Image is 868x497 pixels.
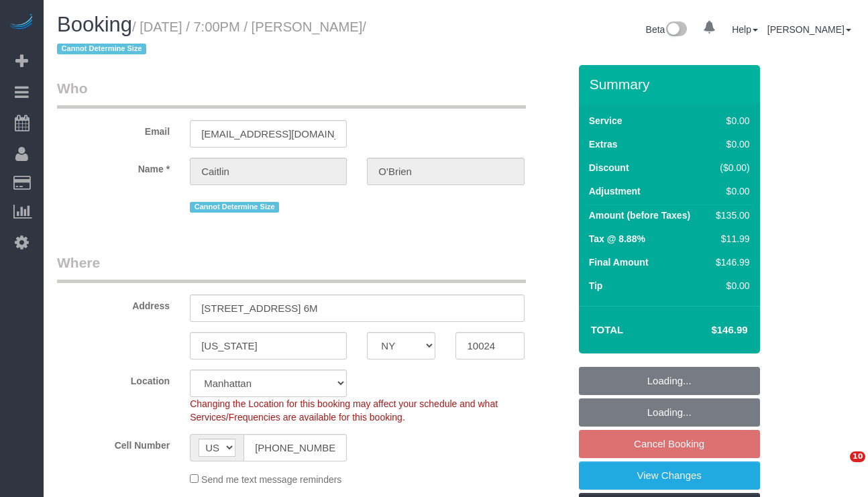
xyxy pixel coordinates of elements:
[710,114,749,127] div: $0.00
[710,137,749,151] div: $0.00
[646,24,688,35] a: Beta
[455,332,524,360] input: Zip Code
[47,120,180,138] label: Email
[671,325,747,336] h4: $146.99
[367,158,524,185] input: Last Name
[822,451,855,484] iframe: Intercom live chat
[57,13,132,36] span: Booking
[590,76,753,92] h3: Summary
[201,474,341,485] span: Send me text message reminders
[589,184,641,198] label: Adjustment
[710,209,749,222] div: $135.00
[47,370,180,388] label: Location
[589,256,649,269] label: Final Amount
[57,19,366,57] span: /
[57,44,146,54] span: Cannot Determine Size
[710,256,749,269] div: $146.99
[47,434,180,452] label: Cell Number
[589,209,690,222] label: Amount (before Taxes)
[710,232,749,245] div: $11.99
[190,332,347,360] input: City
[589,161,629,174] label: Discount
[57,78,526,109] legend: Who
[589,137,618,151] label: Extras
[665,21,687,39] img: New interface
[579,461,760,490] a: View Changes
[710,279,749,292] div: $0.00
[732,24,758,35] a: Help
[591,324,624,335] strong: Total
[190,398,498,423] span: Changing the Location for this booking may affect your schedule and what Services/Frequencies are...
[190,158,347,185] input: First Name
[190,202,279,213] span: Cannot Determine Size
[57,19,366,57] small: / [DATE] / 7:00PM / [PERSON_NAME]
[47,158,180,176] label: Name *
[47,294,180,313] label: Address
[767,24,851,35] a: [PERSON_NAME]
[57,253,526,283] legend: Where
[190,120,347,148] input: Email
[589,232,645,245] label: Tax @ 8.88%
[710,184,749,198] div: $0.00
[850,451,865,462] span: 10
[243,434,347,461] input: Cell Number
[589,114,622,127] label: Service
[710,161,749,174] div: ($0.00)
[8,13,35,32] img: Automaid Logo
[589,279,603,292] label: Tip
